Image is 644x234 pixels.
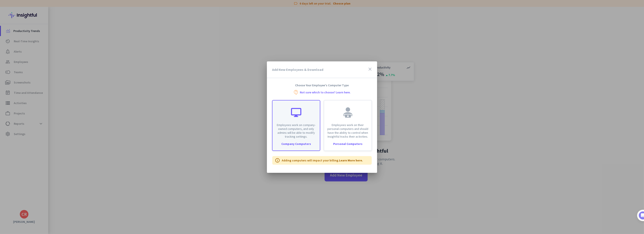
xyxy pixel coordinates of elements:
[267,83,377,87] h4: Choose Your Employee's Computer Type
[324,142,372,145] div: Personal Computers
[300,91,351,94] a: Not sure which to choose? Learn here.
[272,68,323,71] h3: Add New Employees & Download
[272,142,320,145] div: Company Computers
[282,158,363,163] p: Adding computers will impact your billing.
[327,123,369,138] p: Employees work on their personal computers and should have the ability to control when Insightful...
[275,158,280,163] i: info
[293,90,299,95] i: contact_support
[339,158,363,162] a: Learn More here.
[275,123,317,138] p: Employees work on company-owned computers, and only admins will be able to modify tracking settings.
[367,67,373,72] i: close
